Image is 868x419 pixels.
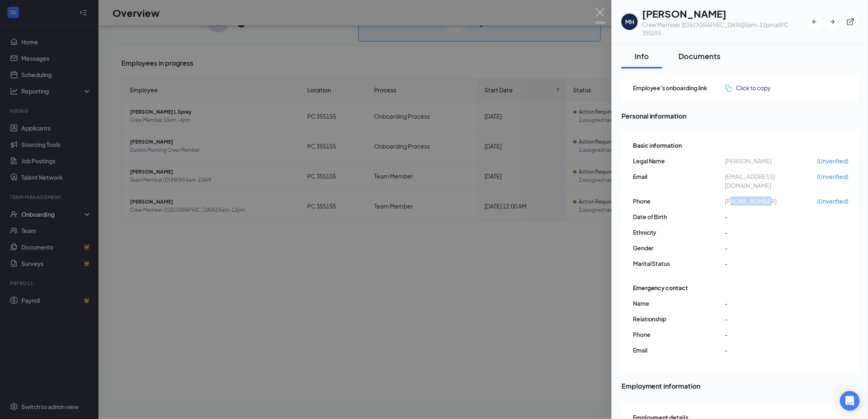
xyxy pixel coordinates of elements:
[633,283,688,292] span: Emergency contact
[633,299,725,308] span: Name
[725,299,818,308] span: -
[633,83,725,92] span: Employee's onboarding link
[725,314,818,323] span: -
[642,21,807,37] div: Crew Member ([GEOGRAPHIC_DATA])5am-12pm at PC 355155
[725,346,818,355] span: -
[642,7,807,21] h1: [PERSON_NAME]
[633,156,725,165] span: Legal Name
[847,18,855,26] svg: ExternalLink
[725,85,732,92] img: click-to-copy.71757273a98fde459dfc.svg
[725,243,818,252] span: -
[621,111,859,121] span: Personal information
[818,156,849,165] span: (Unverified)
[818,197,849,206] span: (Unverified)
[807,14,822,29] button: ArrowLeftNew
[818,172,849,181] span: (Unverified)
[633,330,725,339] span: Phone
[725,83,771,92] button: Click to copy
[633,228,725,237] span: Ethnicity
[725,197,818,206] span: [PHONE_NUMBER]
[633,243,725,252] span: Gender
[621,381,859,391] span: Employment information
[725,212,818,221] span: -
[633,212,725,221] span: Date of Birth
[633,346,725,355] span: Email
[625,18,634,26] div: MH
[633,197,725,206] span: Phone
[633,259,725,268] span: Marital Status
[843,14,858,29] button: ExternalLink
[829,18,837,26] svg: ArrowRight
[725,228,818,237] span: -
[633,141,682,150] span: Basic information
[725,172,818,190] span: [EMAIL_ADDRESS][DOMAIN_NAME]
[630,51,654,61] div: Info
[725,156,818,165] span: [PERSON_NAME]
[811,18,819,26] svg: ArrowLeftNew
[725,330,818,339] span: -
[840,391,860,411] div: Open Intercom Messenger
[679,51,721,61] div: Documents
[825,14,840,29] button: ArrowRight
[633,172,725,181] span: Email
[633,314,725,323] span: Relationship
[725,259,818,268] span: -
